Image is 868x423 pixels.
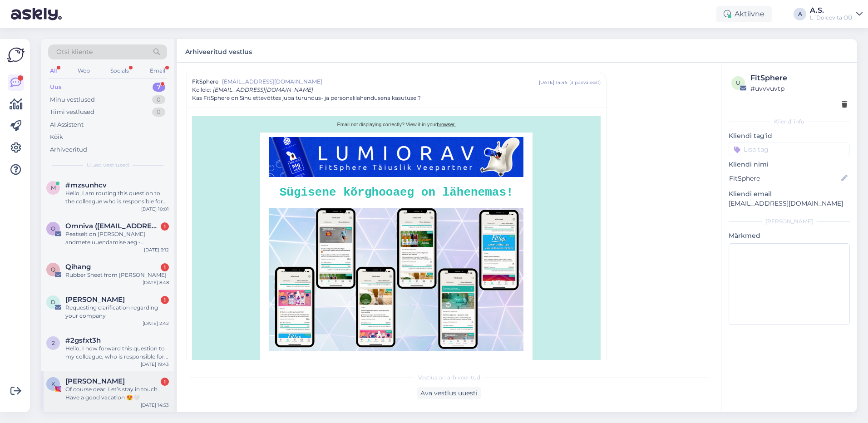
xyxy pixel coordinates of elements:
span: Kátia Lemetti [65,377,125,385]
div: Email [148,65,167,77]
div: [DATE] 9:12 [144,246,169,253]
div: 1 [161,263,169,271]
img: Askly Logo [7,46,25,64]
div: Of course dear! Let’s stay in touch. Have a good vacation 😍🤍 [65,385,169,402]
p: Kliendi tag'id [729,131,850,141]
div: Socials [108,65,131,77]
div: 1 [161,296,169,304]
div: Web [76,65,92,77]
span: Vestlus on arhiveeritud [418,374,480,382]
span: m [51,184,56,191]
span: Sügisene kõrghooaeg on lähenemas! [280,186,513,199]
p: Märkmed [729,231,850,241]
p: Email not displaying correctly? View it in your [269,121,523,128]
div: 0 [152,95,165,104]
span: u [736,79,740,86]
span: Qihang [65,263,91,271]
div: Aktiivne [716,6,772,22]
div: [DATE] 14:45 [539,79,567,86]
div: FitSphere [750,73,847,84]
span: Kas FitSphere on Sinu ettevõttes juba turundus- ja personalilahendusena kasutusel? [192,94,421,102]
div: Kõik [50,133,63,142]
div: Kliendi info [729,118,850,126]
span: Q [51,266,55,273]
div: Rubber Sheet from [PERSON_NAME] [65,271,169,279]
span: Kellele : [192,86,211,93]
div: AI Assistent [50,120,84,129]
span: Dorothy Martinez [65,295,125,304]
div: Peatselt on [PERSON_NAME] andmete uuendamise aeg - (007818630229) [65,230,169,246]
span: [EMAIL_ADDRESS][DOMAIN_NAME] [213,86,313,93]
div: All [48,65,59,77]
div: A.S. [810,7,853,14]
span: K [51,380,55,387]
div: [DATE] 2:42 [143,320,169,327]
span: O [51,225,55,232]
div: 7 [153,83,165,92]
div: # uvvvuvtp [750,84,847,93]
label: Arhiveeritud vestlus [185,44,252,57]
a: browser. [437,122,456,127]
a: A.S.L´Dolcevita OÜ [810,7,863,21]
div: [PERSON_NAME] [729,217,850,226]
span: #mzsunhcv [65,181,107,189]
div: A [794,8,806,20]
div: [DATE] 14:53 [141,402,169,408]
div: [DATE] 19:43 [141,361,169,368]
div: L´Dolcevita OÜ [810,14,853,21]
p: Kliendi nimi [729,160,850,169]
span: FitSphere [192,78,218,86]
div: [DATE] 10:01 [141,206,169,212]
div: [DATE] 8:48 [143,279,169,286]
div: Hello, I am routing this question to the colleague who is responsible for this topic. The reply m... [65,189,169,206]
div: 0 [152,108,165,117]
p: [EMAIL_ADDRESS][DOMAIN_NAME] [729,199,850,208]
div: Requesting clarification regarding your company [65,304,169,320]
span: Omniva (paki@omniva.ee) [65,222,160,230]
span: Otsi kliente [56,47,93,57]
span: D [51,299,55,305]
input: Lisa tag [729,143,850,156]
div: 1 [161,378,169,386]
div: 1 [161,222,169,231]
p: Kliendi email [729,189,850,199]
div: Hello, I now forward this question to my colleague, who is responsible for this. The reply will b... [65,344,169,361]
div: ( 3 päeva eest ) [569,79,601,86]
div: Ava vestlus uuesti [417,387,481,399]
div: Uus [50,83,62,92]
div: Tiimi vestlused [50,108,94,117]
span: Uued vestlused [87,161,129,169]
input: Lisa nimi [729,173,839,183]
span: 2 [52,339,55,346]
span: [EMAIL_ADDRESS][DOMAIN_NAME] [222,78,539,86]
div: Arhiveeritud [50,145,87,154]
div: Minu vestlused [50,95,95,104]
span: #2gsfxt3h [65,336,101,344]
